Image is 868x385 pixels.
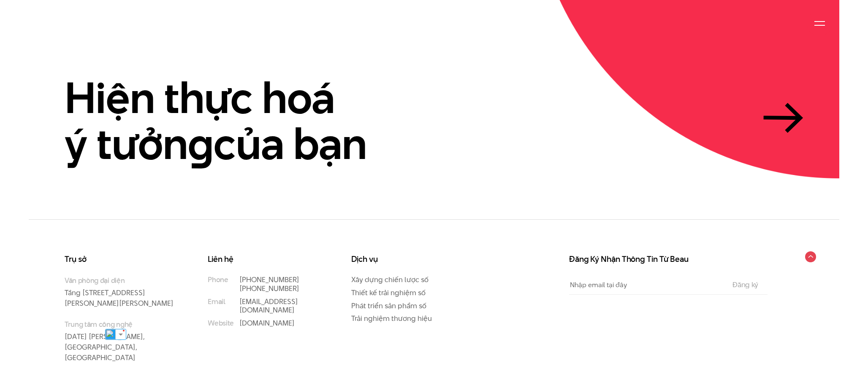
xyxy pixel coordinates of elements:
p: Tầng [STREET_ADDRESS][PERSON_NAME][PERSON_NAME] [65,275,174,309]
small: Phone [208,275,228,284]
small: Website [208,319,234,328]
h3: Liên hệ [208,255,317,264]
small: Văn phòng đại diện [65,275,174,285]
small: Trung tâm công nghệ [65,319,174,329]
en: g [188,113,214,174]
h3: Đăng Ký Nhận Thông Tin Từ Beau [569,255,768,264]
p: [DATE] [PERSON_NAME], [GEOGRAPHIC_DATA], [GEOGRAPHIC_DATA] [65,319,174,363]
small: Email [208,297,225,306]
a: [EMAIL_ADDRESS][DOMAIN_NAME] [239,296,298,315]
a: Thiết kế trải nghiệm số [351,288,426,298]
a: [PHONE_NUMBER] [239,275,299,285]
a: Trải nghiệm thương hiệu [351,313,432,323]
h3: Dịch vụ [351,255,461,264]
a: [DOMAIN_NAME] [239,318,295,328]
h2: Hiện thực hoá ý tưởn của bạn [65,75,367,167]
a: Xây dựng chiến lược số [351,275,429,285]
input: Đăng ký [730,281,761,288]
a: Phát triển sản phẩm số [351,301,426,311]
a: [PHONE_NUMBER] [239,283,299,293]
h3: Trụ sở [65,255,174,264]
input: Nhập email tại đây [569,275,723,294]
a: Hiện thực hoáý tưởngcủa bạn [65,75,803,167]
